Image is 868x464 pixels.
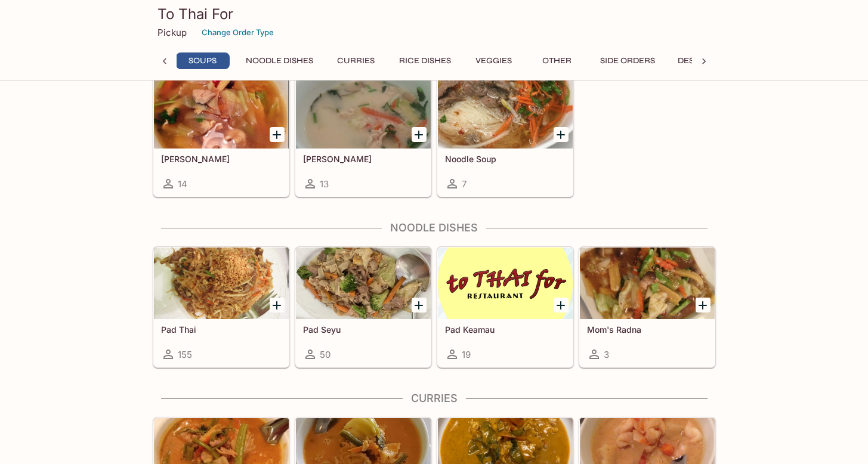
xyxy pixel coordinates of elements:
h4: Curries [153,392,716,405]
h5: Pad Thai [161,324,282,335]
button: Soups [176,52,230,69]
h5: [PERSON_NAME] [303,154,424,164]
span: 19 [462,349,471,360]
a: Pad Seyu50 [295,247,431,367]
h5: Mom's Radna [587,324,708,335]
button: Add Pad Thai [270,298,285,313]
button: Add Pad Seyu [412,298,427,313]
a: Pad Keamau19 [437,247,573,367]
button: Side Orders [594,52,662,69]
h3: To Thai For [157,5,711,23]
h5: Noodle Soup [445,154,566,164]
h4: Noodle Dishes [153,221,716,234]
div: Pad Keamau [438,248,573,319]
button: Noodle Dishes [239,52,320,69]
h5: Pad Keamau [445,324,566,335]
a: Noodle Soup7 [437,76,573,197]
span: 155 [178,349,192,360]
p: Pickup [157,27,187,38]
button: Add Mom's Radna [696,298,711,313]
button: Other [530,52,584,69]
a: Pad Thai155 [153,247,289,367]
span: 14 [178,178,187,190]
div: Mom's Radna [580,248,715,319]
span: 50 [320,349,330,360]
button: Add Pad Keamau [554,298,569,313]
h5: [PERSON_NAME] [161,154,282,164]
span: 7 [462,178,467,190]
a: Mom's Radna3 [579,247,715,367]
span: 13 [320,178,329,190]
div: Tom Kha [296,77,431,149]
div: Pad Thai [154,248,289,319]
button: Add Tom Kha [412,127,427,142]
button: Add Tom Yum [270,127,285,142]
button: Curries [329,52,383,69]
a: [PERSON_NAME]13 [295,76,431,197]
div: Noodle Soup [438,77,573,149]
h5: Pad Seyu [303,324,424,335]
button: Rice Dishes [393,52,458,69]
button: Desserts [671,52,726,69]
div: Tom Yum [154,77,289,149]
a: [PERSON_NAME]14 [153,76,289,197]
span: 3 [604,349,609,360]
div: Pad Seyu [296,248,431,319]
button: Change Order Type [196,23,279,42]
button: Veggies [467,52,521,69]
button: Add Noodle Soup [554,127,569,142]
